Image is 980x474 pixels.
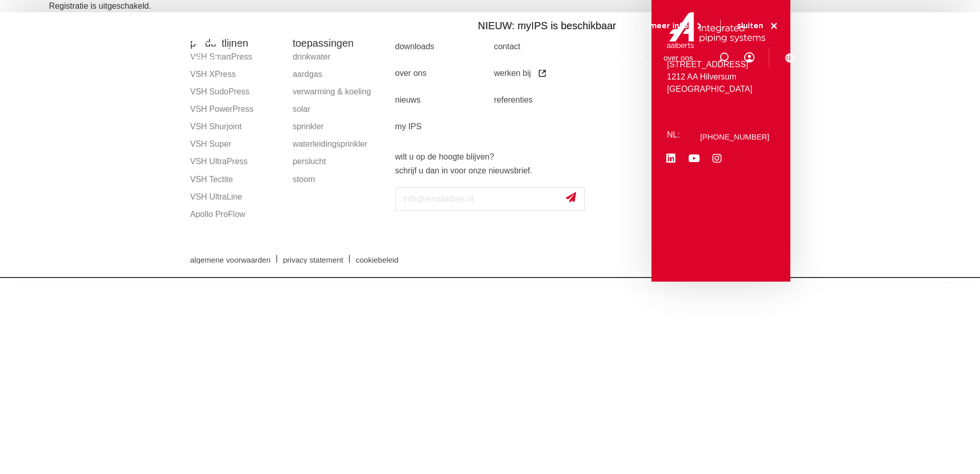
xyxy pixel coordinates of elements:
a: privacy statement [275,256,351,264]
a: VSH Shurjoint [190,118,282,135]
a: sluiten [737,22,779,31]
a: sprinkler [293,118,385,135]
span: cookiebeleid [356,256,398,264]
iframe: reCAPTCHA [395,219,551,259]
strong: wilt u op de hoogte blijven? [395,152,494,161]
span: privacy statement [283,256,343,264]
a: VSH PowerPress [190,101,282,118]
img: send.svg [566,192,576,203]
input: info@emailadres.nl [395,187,585,211]
a: markten [443,37,471,78]
nav: Menu [395,33,647,140]
a: VSH Super [190,135,282,153]
a: toepassingen [491,37,537,78]
a: services [615,37,643,78]
span: NIEUW: myIPS is beschikbaar [478,20,616,31]
a: referenties [494,87,593,113]
span: meer info [649,22,688,30]
a: cookiebeleid [348,256,406,264]
nav: Menu [389,37,693,78]
a: verwarming & koeling [293,83,385,101]
a: [PHONE_NUMBER] [700,133,769,141]
div: my IPS [744,37,754,78]
a: over ons [663,37,693,78]
p: NL: [667,129,683,141]
a: algemene voorwaarden [182,256,278,264]
a: VSH Tectite [190,171,282,188]
a: VSH UltraLine [190,188,282,206]
span: sluiten [737,22,763,30]
a: my IPS [395,113,494,140]
a: stoom [293,171,385,188]
a: Apollo ProFlow [190,206,282,223]
a: downloads [558,37,595,78]
a: waterleidingsprinkler [293,135,385,153]
a: meer info [649,22,704,31]
strong: schrijf u dan in voor onze nieuwsbrief. [395,166,533,175]
span: algemene voorwaarden [190,256,271,264]
a: perslucht [293,153,385,170]
a: VSH UltraPress [190,153,282,170]
a: solar [293,101,385,118]
a: nieuws [395,87,494,113]
a: VSH SudoPress [190,83,282,101]
a: producten [389,37,423,78]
